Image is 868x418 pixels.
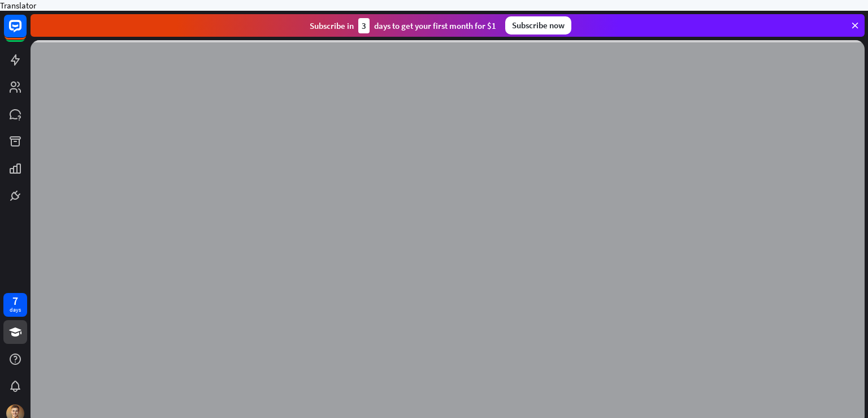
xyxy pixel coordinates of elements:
a: 7 days [3,293,27,317]
div: Subscribe in days to get your first month for $1 [310,18,496,33]
div: 7 [12,296,18,306]
div: Subscribe now [505,16,571,35]
div: 3 [358,18,370,33]
div: days [10,306,21,314]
